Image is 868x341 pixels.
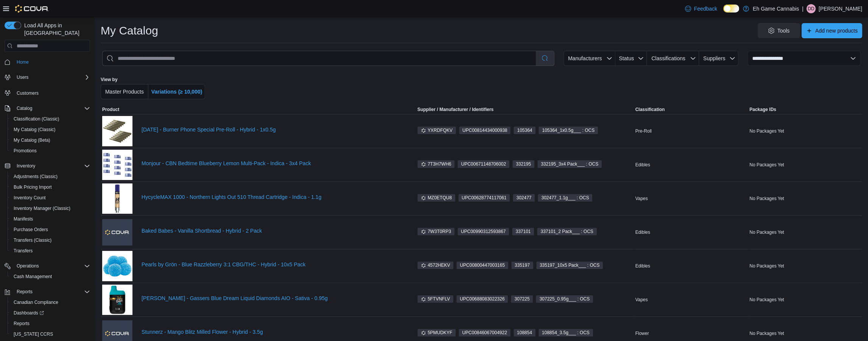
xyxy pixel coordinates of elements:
button: My Catalog (Classic) [8,124,93,135]
span: Transfers (Classic) [11,236,90,245]
button: Adjustments (Classic) [8,171,93,182]
span: 332195 [516,161,531,167]
span: Users [17,74,28,80]
a: Transfers (Classic) [11,236,54,245]
span: 7W3T0RP3 [417,228,454,235]
span: 302477 [516,194,531,201]
span: 7T3H7WH6 [417,160,455,168]
span: 332195_3x4 Pack___ : OCS [541,161,598,167]
a: Stunnerz - Mango Blitz Milled Flower - Hybrid - 3.5g [142,329,404,335]
button: Classification (Classic) [8,114,93,124]
span: Canadian Compliance [14,299,58,305]
img: Next Friday - Burner Phone Special Pre-Roll - Hybrid - 1x0.5g [102,116,132,146]
button: Manifests [8,214,93,224]
a: My Catalog (Beta) [11,136,53,145]
span: My Catalog (Classic) [14,127,56,133]
div: Flower [633,329,748,338]
h1: My Catalog [101,23,158,38]
a: Cash Management [11,272,55,281]
span: Manifests [11,214,90,224]
button: Operations [2,261,93,271]
button: Purchase Orders [8,224,93,235]
span: Classifications [651,55,685,61]
div: Vapes [633,295,748,304]
span: 302477_1.1g___ : OCS [538,194,592,202]
a: Dashboards [8,308,93,318]
span: Reports [14,287,90,296]
button: Transfers [8,246,93,256]
button: Tools [758,23,800,38]
span: 4572HEKV [421,262,450,269]
span: Purchase Orders [14,227,48,233]
button: Variations (≥ 10,000) [148,84,205,99]
span: YXRDFQKV [421,127,453,134]
span: 105364 [517,127,532,134]
span: 332195_3x4 Pack___ : OCS [537,160,602,168]
button: Customers [2,87,93,98]
span: 335197 [515,262,530,269]
a: Inventory Manager (Classic) [11,204,73,213]
a: Canadian Compliance [11,298,61,307]
span: Purchase Orders [11,225,90,234]
button: Promotions [8,145,93,156]
a: Home [14,58,32,67]
span: Product [102,106,119,113]
label: View by [101,77,117,83]
span: Inventory Manager (Classic) [14,205,70,211]
span: 307225 [511,295,533,303]
a: Inventory Count [11,193,49,202]
span: UPC00671148706002 [457,160,509,168]
span: My Catalog (Beta) [14,137,50,143]
p: Eh Game Cannabis [753,4,799,13]
span: 108854_3.5g___ : OCS [538,329,593,336]
span: 105364_1x0.5g___ : OCS [538,127,598,134]
div: No Packages Yet [748,194,862,203]
button: Catalog [14,104,35,113]
span: Load All Apps in [GEOGRAPHIC_DATA] [21,22,90,37]
span: MZ0ETQU8 [417,194,455,202]
span: 307225_0.95g___ : OCS [536,295,593,303]
span: 108854 [517,329,532,336]
button: Reports [8,318,93,329]
div: Edibles [633,261,748,271]
button: Inventory Count [8,192,93,203]
a: Baked Babes - Vanilla Shortbread - Hybrid - 2 Pack [142,228,404,234]
span: Adjustments (Classic) [11,172,90,181]
span: Bulk Pricing Import [11,183,90,192]
a: Adjustments (Classic) [11,172,61,181]
button: Transfers (Classic) [8,235,93,246]
p: | [802,4,803,13]
span: Classification [635,106,664,113]
span: Catalog [14,104,90,113]
button: Users [2,72,93,83]
span: Feedback [694,5,717,13]
button: [US_STATE] CCRS [8,329,93,339]
span: Cash Management [11,272,90,281]
div: No Packages Yet [748,329,862,338]
a: Pearls by Grön - Blue Razzleberry 3:1 CBG/THC - Hybrid - 10x5 Pack [142,261,404,267]
a: HycycleMAX 1000 - Northern Lights Out 510 Thread Cartridge - Indica - 1.1g [142,194,404,200]
span: Inventory Count [14,195,46,201]
span: Status [619,55,634,61]
a: Transfers [11,246,36,255]
span: Manifests [14,216,33,222]
a: Purchase Orders [11,225,51,234]
a: [DATE] - Burner Phone Special Pre-Roll - Hybrid - 1x0.5g [142,127,404,133]
span: Operations [14,261,90,271]
span: UPC 00628774117061 [462,194,507,201]
div: No Packages Yet [748,295,862,304]
img: Cova [15,5,49,13]
button: Manufacturers [563,51,615,66]
span: Cash Management [14,274,52,280]
img: Monjour - CBN Bedtime Blueberry Lemon Multi-Pack - Indica - 3x4 Pack [102,150,132,180]
div: No Packages Yet [748,127,862,136]
span: My Catalog (Classic) [11,125,90,134]
p: [PERSON_NAME] [818,4,862,13]
span: UPC 00800447003165 [460,262,505,269]
span: Home [14,57,90,67]
span: Customers [14,88,90,97]
button: Add new products [801,23,862,38]
span: Home [17,59,29,65]
span: Washington CCRS [11,330,90,339]
button: Catalog [2,103,93,114]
